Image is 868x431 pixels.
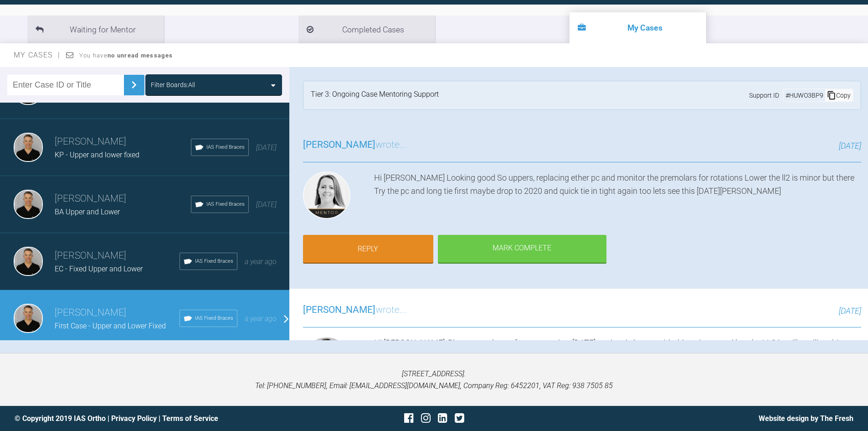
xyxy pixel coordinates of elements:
span: Support ID [749,90,779,100]
img: Stephen McCrory [14,133,43,162]
div: Hi [PERSON_NAME] Looking good So uppers, replacing ether pc and monitor the premolars for rotatio... [374,171,861,223]
span: [DATE] [839,306,861,316]
span: a year ago [245,257,277,266]
img: Stephen McCrory [14,304,43,333]
span: EC - Fixed Upper and Lower [55,265,143,273]
h3: wrote... [303,302,406,318]
span: IAS Fixed Braces [195,257,233,265]
img: Emma Dougherty [303,171,350,219]
h3: wrote... [303,137,406,153]
li: My Cases [570,12,706,43]
span: First Case - Upper and Lower Fixed [55,322,166,330]
span: My Cases [14,51,61,59]
span: IAS Fixed Braces [206,200,245,208]
strong: no unread messages [108,52,173,59]
span: [DATE] [256,143,277,152]
input: Enter Case ID or Title [7,75,124,95]
span: a year ago [245,314,277,323]
span: [DATE] [839,141,861,151]
a: Privacy Policy [111,414,157,423]
img: Stephen McCrory [14,190,43,219]
span: [DATE] [256,200,277,209]
span: [PERSON_NAME] [303,304,375,315]
h3: [PERSON_NAME] [55,305,180,321]
span: IAS Fixed Braces [206,143,245,151]
li: Waiting for Mentor [27,16,164,43]
span: [PERSON_NAME] [303,139,375,150]
a: Terms of Service [162,414,218,423]
div: Copy [825,89,853,101]
p: [STREET_ADDRESS]. Tel: [PHONE_NUMBER], Email: [EMAIL_ADDRESS][DOMAIN_NAME], Company Reg: 6452201,... [15,368,853,391]
div: Tier 3: Ongoing Case Mentoring Support [311,88,439,102]
div: Filter Boards: All [151,80,195,90]
div: © Copyright 2019 IAS Ortho | | [15,413,294,425]
div: # HUWO3BP9 [784,90,825,100]
span: KP - Upper and lower fixed [55,151,139,159]
h3: [PERSON_NAME] [55,191,191,207]
img: Stephen McCrory [303,337,350,384]
div: Mark Complete [438,235,606,263]
div: Hi [PERSON_NAME], Please see photos from our review [DATE], patient is happy with things in gener... [374,337,861,388]
span: You have [79,52,173,59]
h3: [PERSON_NAME] [55,134,191,150]
img: Stephen McCrory [14,247,43,276]
a: Reply [303,235,433,263]
a: Website design by The Fresh [759,414,853,423]
h3: [PERSON_NAME] [55,248,180,264]
li: Completed Cases [298,16,435,43]
img: chevronRight.28bd32b0.svg [127,78,141,92]
span: BA Upper and Lower [55,208,120,216]
span: IAS Fixed Braces [195,314,233,322]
